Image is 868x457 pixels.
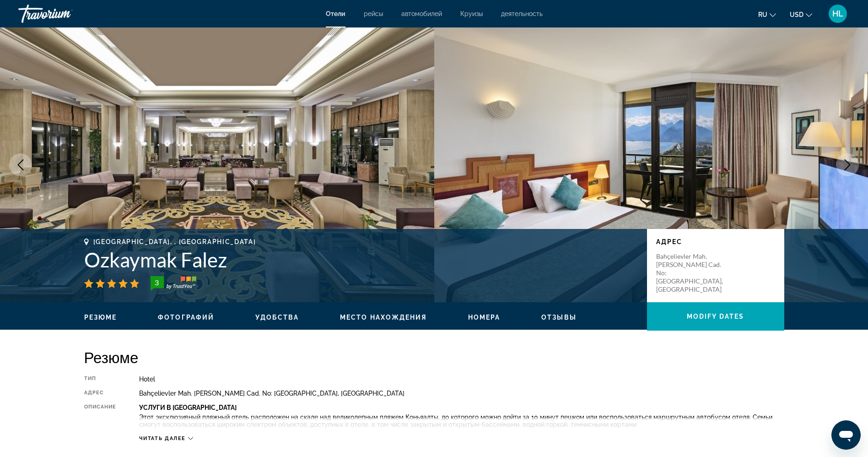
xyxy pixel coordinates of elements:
div: Bahçelievler Mah. [PERSON_NAME] Cad. No: [GEOGRAPHIC_DATA], [GEOGRAPHIC_DATA] [139,390,784,397]
button: Modify Dates [647,302,784,331]
span: Удобства [255,314,299,321]
button: Фотографий [158,313,214,321]
button: Резюме [84,313,117,321]
button: Номера [468,313,501,321]
a: Круизы [460,10,483,17]
span: Место нахождения [340,314,427,321]
button: Отзывы [541,313,577,321]
span: Отзывы [541,314,577,321]
button: Читать далее [139,435,193,442]
div: Тип [84,375,117,383]
a: Travorium [18,2,110,26]
div: 3 [148,277,166,288]
button: Change currency [790,8,812,21]
span: ru [758,11,767,18]
span: Modify Dates [687,313,744,320]
iframe: Кнопка для запуску вікна повідомлень [831,420,861,450]
span: Резюме [84,314,117,321]
h1: Ozkaymak Falez [84,248,638,272]
button: Место нахождения [340,313,427,321]
b: Услуги В [GEOGRAPHIC_DATA] [139,404,237,411]
button: User Menu [826,4,850,23]
div: Описание [84,404,117,430]
span: [GEOGRAPHIC_DATA], , [GEOGRAPHIC_DATA] [93,238,256,245]
button: Next image [836,153,859,176]
a: деятельность [501,10,543,17]
a: Отели [326,10,345,17]
h2: Резюме [84,348,784,366]
span: HL [832,9,843,18]
a: автомобилей [401,10,442,17]
img: TrustYou guest rating badge [151,276,196,291]
p: адрес [656,238,775,245]
div: Hotel [139,375,784,383]
span: USD [790,11,803,18]
span: Читать далее [139,435,186,441]
button: Удобства [255,313,299,321]
span: Номера [468,314,501,321]
p: Этот эксклюзивный пляжный отель расположен на скале над великолепным пляжем Коньяалты, до которог... [139,413,784,428]
span: Фотографий [158,314,214,321]
button: Previous image [9,153,32,176]
button: Change language [758,8,776,21]
p: Bahçelievler Mah. [PERSON_NAME] Cad. No: [GEOGRAPHIC_DATA], [GEOGRAPHIC_DATA] [656,252,729,294]
div: адрес [84,390,117,397]
a: рейсы [364,10,383,17]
